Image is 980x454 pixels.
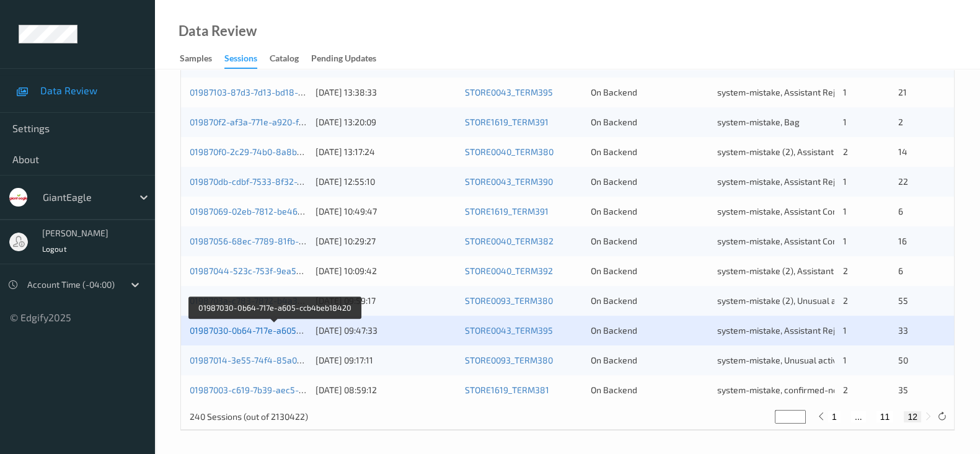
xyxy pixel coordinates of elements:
div: On Backend [591,86,708,99]
a: 01987030-0b64-717e-a605-ccb4beb18420 [190,325,359,336]
div: Catalog [270,52,299,68]
div: [DATE] 10:09:42 [316,265,456,277]
div: [DATE] 09:17:11 [316,354,456,367]
div: On Backend [591,205,708,218]
div: [DATE] 10:29:27 [316,235,456,247]
div: Data Review [179,25,257,37]
span: 21 [898,87,907,97]
button: 12 [904,411,921,422]
span: system-mistake, Assistant Confirmed, Unusual activity, Bag [717,236,948,246]
a: STORE0040_TERM380 [465,146,554,157]
span: system-mistake (2), Assistant Rejected (2), Bag [717,146,903,157]
a: STORE0093_TERM380 [465,355,553,365]
span: 6 [898,265,903,276]
div: [DATE] 13:20:09 [316,116,456,128]
a: STORE1619_TERM391 [465,117,549,127]
span: 1 [843,176,847,187]
a: 019870f2-af3a-771e-a920-f3ea0a635467 [190,117,353,127]
span: 1 [843,117,847,127]
a: 01987103-87d3-7d13-bd18-ecb42de58fee [190,87,356,97]
span: 1 [843,87,847,97]
div: On Backend [591,146,708,158]
div: On Backend [591,295,708,307]
div: Sessions [224,52,257,69]
span: 2 [843,385,848,395]
a: STORE0043_TERM395 [465,87,553,97]
div: On Backend [591,354,708,367]
a: STORE0093_TERM380 [465,295,553,306]
div: [DATE] 13:17:24 [316,146,456,158]
span: 1 [843,355,847,365]
div: On Backend [591,265,708,277]
a: STORE0043_TERM390 [465,176,553,187]
a: 01987069-02eb-7812-be46-9b3458da128d [190,206,361,216]
a: 0198703a-c783-7872-b4a3-f59a578c09de [190,295,358,306]
span: 14 [898,146,907,157]
div: [DATE] 08:59:12 [316,384,456,396]
span: system-mistake, Assistant Rejected, Bag [717,325,877,336]
span: 35 [898,385,908,395]
span: 16 [898,236,907,246]
button: 1 [828,411,841,422]
a: 019870db-cdbf-7533-8f32-70587578d722 [190,176,355,187]
span: system-mistake, Bag [717,117,800,127]
div: Samples [180,52,212,68]
div: [DATE] 09:47:33 [316,324,456,337]
span: 1 [843,236,847,246]
a: STORE0043_TERM395 [465,325,553,336]
span: 1 [843,206,847,216]
span: 1 [843,325,847,336]
div: [DATE] 13:38:33 [316,86,456,99]
div: On Backend [591,176,708,188]
a: 01987056-68ec-7789-81fb-30f1fb2867c6 [190,236,353,246]
a: 01987003-c619-7b39-aec5-1c469dfa75c0 [190,385,354,395]
div: On Backend [591,384,708,396]
span: 55 [898,295,908,306]
div: [DATE] 10:49:47 [316,205,456,218]
span: 33 [898,325,908,336]
a: STORE0040_TERM392 [465,265,553,276]
div: [DATE] 09:59:17 [316,295,456,307]
a: 019870f0-2c29-74b0-8a8b-d925724cbab0 [190,146,360,157]
div: On Backend [591,235,708,247]
span: 50 [898,355,908,365]
a: Catalog [270,50,311,68]
div: [DATE] 12:55:10 [316,176,456,188]
button: 11 [876,411,894,422]
button: ... [851,411,866,422]
span: system-mistake, Assistant Confirmed, Unusual activity, Bag [717,206,948,216]
p: 240 Sessions (out of 2130422) [190,411,308,423]
span: system-mistake (2), Unusual activity (2), Bag [717,295,891,306]
a: 01987044-523c-753f-9ea5-08cb4818be7a [190,265,360,276]
a: 01987014-3e55-74f4-85a0-b866fa6c0e0a [190,355,358,365]
span: system-mistake, Unusual activity, Bag [717,355,865,365]
a: Samples [180,50,224,68]
a: Pending Updates [311,50,389,68]
span: 6 [898,206,903,216]
a: Sessions [224,50,270,69]
a: STORE1619_TERM381 [465,385,549,395]
span: 2 [843,295,848,306]
span: system-mistake, Assistant Rejected, Bag [717,176,877,187]
span: 2 [898,117,903,127]
span: 22 [898,176,908,187]
span: 2 [843,265,848,276]
a: STORE1619_TERM391 [465,206,549,216]
div: Pending Updates [311,52,376,68]
span: system-mistake, Assistant Rejected, Bag [717,87,877,97]
a: STORE0040_TERM382 [465,236,554,246]
div: On Backend [591,116,708,128]
span: 2 [843,146,848,157]
div: On Backend [591,324,708,337]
